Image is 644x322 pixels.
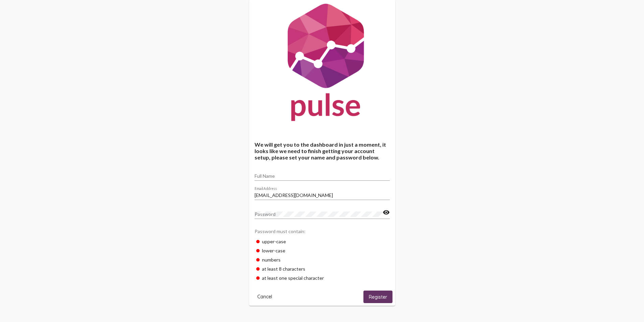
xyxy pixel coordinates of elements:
div: Password must contain: [255,225,390,237]
span: Cancel [257,294,272,300]
div: upper-case [255,237,390,246]
h4: We will get you to the dashboard in just a moment, it looks like we need to finish getting your a... [255,141,390,160]
mat-icon: visibility [383,208,390,217]
div: lower-case [255,246,390,255]
div: at least one special character [255,273,390,282]
button: Cancel [252,291,278,303]
div: numbers [255,255,390,264]
button: Register [363,291,392,303]
span: Register [369,294,387,300]
div: at least 8 characters [255,264,390,273]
